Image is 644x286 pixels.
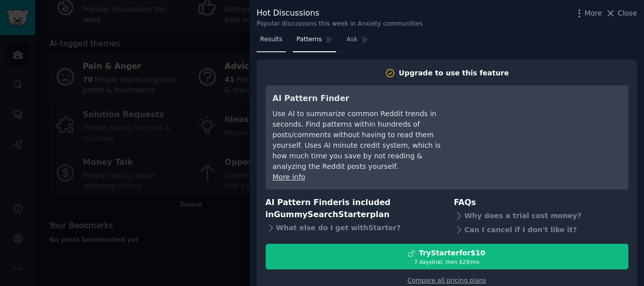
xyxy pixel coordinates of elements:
div: Upgrade to use this feature [399,68,509,78]
span: GummySearch Starter [274,210,370,219]
h3: AI Pattern Finder [273,92,456,105]
button: More [574,8,602,19]
div: Hot Discussions [257,7,423,20]
iframe: YouTube video player [470,92,621,168]
div: Popular discussions this week in Anxiety communities [257,20,423,29]
span: Ask [347,35,358,44]
div: 7 days trial, then $ 29 /mo [266,258,628,265]
a: Results [257,32,286,52]
h3: AI Pattern Finder is included in plan [266,197,440,221]
a: Patterns [293,32,336,52]
a: More info [273,173,305,181]
div: Why does a trial cost money? [454,209,628,223]
span: More [585,8,602,19]
div: What else do I get with Starter ? [266,221,440,235]
span: Patterns [296,35,321,44]
div: Use AI to summarize common Reddit trends in seconds. Find patterns within hundreds of posts/comme... [273,109,456,172]
a: Compare all pricing plans [408,277,486,284]
a: Ask [343,32,372,52]
div: Try Starter for $10 [419,248,485,258]
button: Close [605,8,637,19]
span: Results [260,35,282,44]
div: Can I cancel if I don't like it? [454,223,628,237]
h3: FAQs [454,197,628,209]
button: TryStarterfor$107 daystrial, then $29/mo [266,244,628,269]
span: Close [618,8,637,19]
